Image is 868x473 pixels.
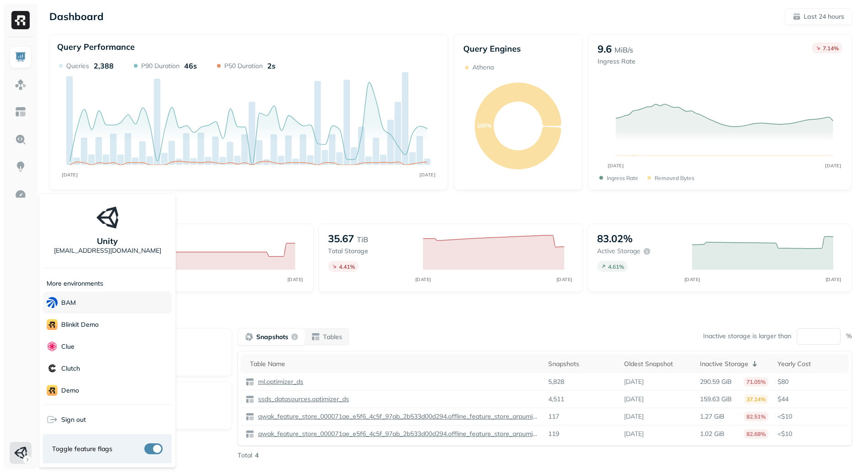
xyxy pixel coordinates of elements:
[52,445,112,453] span: Toggle feature flags
[54,246,161,255] p: [EMAIL_ADDRESS][DOMAIN_NAME]
[47,279,103,288] p: More environments
[47,385,58,396] img: demo
[47,341,58,352] img: Clue
[61,415,86,424] span: Sign out
[96,207,118,229] img: Unity
[61,386,79,395] p: demo
[61,298,76,307] p: BAM
[47,319,58,330] img: Blinkit Demo
[61,342,74,351] p: Clue
[97,236,118,246] p: Unity
[47,363,58,374] img: Clutch
[61,364,80,373] p: Clutch
[61,320,99,329] p: Blinkit Demo
[47,297,58,308] img: BAM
